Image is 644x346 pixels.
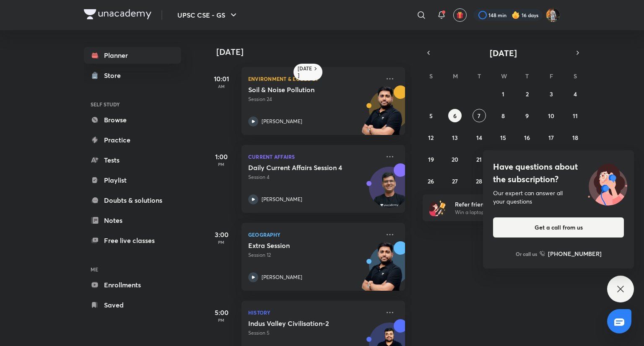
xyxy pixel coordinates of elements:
[448,152,462,166] button: October 20, 2025
[205,74,238,84] h5: 10:01
[493,189,624,206] div: Our expert can answer all your questions
[205,84,238,89] p: AM
[490,47,517,59] span: [DATE]
[84,276,181,293] a: Enrollments
[512,11,520,19] img: streak
[453,112,457,120] abbr: October 6, 2025
[424,174,438,188] button: October 26, 2025
[452,155,458,163] abbr: October 20, 2025
[581,160,634,206] img: ttu_illustration_new.svg
[262,274,302,281] p: [PERSON_NAME]
[550,72,553,80] abbr: Friday
[248,96,380,103] p: Session 24
[524,134,530,142] abbr: October 16, 2025
[496,109,510,122] button: October 8, 2025
[84,67,181,84] a: Store
[448,131,462,144] button: October 13, 2025
[205,240,238,245] p: PM
[473,174,486,188] button: October 28, 2025
[520,87,534,101] button: October 2, 2025
[493,217,624,238] button: Get a call from us
[205,307,238,318] h5: 5:00
[429,112,433,120] abbr: October 5, 2025
[473,131,486,144] button: October 14, 2025
[84,97,181,111] h6: SELF STUDY
[248,152,380,162] p: Current Affairs
[546,8,560,22] img: Prakhar Singh
[172,7,244,23] button: UPSC CSE - GS
[526,90,529,98] abbr: October 2, 2025
[473,152,486,166] button: October 21, 2025
[452,177,458,185] abbr: October 27, 2025
[502,90,504,98] abbr: October 1, 2025
[569,87,582,101] button: October 4, 2025
[84,132,181,148] a: Practice
[545,109,558,122] button: October 10, 2025
[84,297,181,313] a: Saved
[424,131,438,144] button: October 12, 2025
[476,134,482,142] abbr: October 14, 2025
[248,319,353,328] h5: Indus Valley Civilisation-2
[248,241,353,250] h5: Extra Session
[205,162,238,167] p: PM
[540,249,602,258] a: [PHONE_NUMBER]
[424,109,438,122] button: October 5, 2025
[84,212,181,229] a: Notes
[548,134,554,142] abbr: October 17, 2025
[248,163,353,172] h5: Daily Current Affairs Session 4
[493,160,624,186] h4: Have questions about the subscription?
[545,131,558,144] button: October 17, 2025
[453,72,458,80] abbr: Monday
[359,241,405,299] img: unacademy
[452,134,458,142] abbr: October 13, 2025
[429,72,433,80] abbr: Sunday
[476,177,482,185] abbr: October 28, 2025
[501,72,507,80] abbr: Wednesday
[569,131,582,144] button: October 18, 2025
[424,152,438,166] button: October 19, 2025
[104,70,126,80] div: Store
[572,134,578,142] abbr: October 18, 2025
[478,112,480,120] abbr: October 7, 2025
[84,9,151,21] a: Company Logo
[359,85,405,143] img: unacademy
[216,47,413,57] h4: [DATE]
[84,47,181,64] a: Planner
[84,152,181,168] a: Tests
[262,118,302,125] p: [PERSON_NAME]
[84,232,181,249] a: Free live classes
[84,172,181,188] a: Playlist
[501,112,505,120] abbr: October 8, 2025
[84,262,181,276] h6: ME
[369,171,410,212] img: Avatar
[478,72,481,80] abbr: Tuesday
[428,155,434,163] abbr: October 19, 2025
[455,200,558,209] h6: Refer friends
[545,87,558,101] button: October 3, 2025
[428,134,434,142] abbr: October 12, 2025
[476,155,482,163] abbr: October 21, 2025
[298,65,312,79] h6: [DATE]
[84,111,181,128] a: Browse
[473,109,486,122] button: October 7, 2025
[573,112,578,120] abbr: October 11, 2025
[496,131,510,144] button: October 15, 2025
[248,329,380,337] p: Session 5
[525,72,529,80] abbr: Thursday
[448,109,462,122] button: October 6, 2025
[262,196,302,203] p: [PERSON_NAME]
[434,47,572,59] button: [DATE]
[453,8,467,22] button: avatar
[569,109,582,122] button: October 11, 2025
[574,72,577,80] abbr: Saturday
[456,11,464,19] img: avatar
[248,173,380,181] p: Session 4
[248,307,380,318] p: History
[248,85,353,94] h5: Soil & Noise Pollution
[84,192,181,209] a: Doubts & solutions
[525,112,529,120] abbr: October 9, 2025
[248,74,380,84] p: Environment & Ecology
[205,152,238,162] h5: 1:00
[550,90,553,98] abbr: October 3, 2025
[248,251,380,259] p: Session 12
